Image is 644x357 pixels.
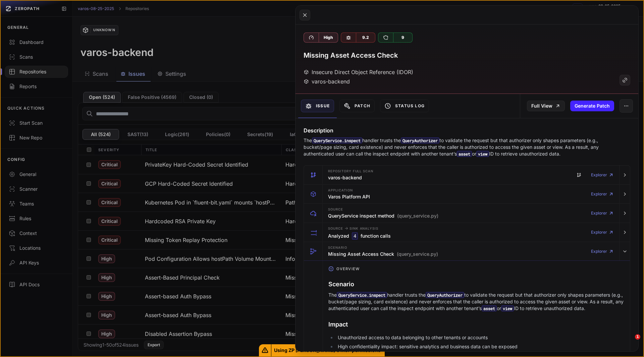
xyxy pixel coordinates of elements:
iframe: Intercom live chat [621,334,637,350]
code: QueryAuthorizer [426,292,464,298]
button: Patch [339,100,375,112]
p: The handler trusts the to validate the request but that authorizer only shapes parameters (e.g., ... [304,137,604,157]
button: Issue [301,100,334,112]
button: Scenario Missing Asset Access Check (query_service.py) Explorer [304,242,630,261]
code: QueryAuthorizer [401,137,439,143]
a: Explorer [591,206,614,220]
h3: varos-backend [328,174,362,181]
button: Source -> Sink Analysis Analyzed 4 function calls Explorer [304,223,630,242]
code: view [476,151,489,157]
a: Explorer [591,168,614,182]
code: asset [482,305,497,311]
span: 1 [635,334,640,340]
button: Repository Full scan varos-backend Explorer [304,166,630,184]
div: varos-backend [304,77,350,85]
code: asset [457,151,472,157]
button: Source QueryService inspect method (query_service.py) Explorer [304,204,630,223]
button: Overview [323,263,630,274]
span: -> [344,226,348,231]
span: Source Sink Analysis [328,226,378,231]
h3: Missing Asset Access Check [328,251,438,257]
span: (query_service.py) [397,251,438,257]
code: 4 [352,232,358,240]
code: QueryService.inspect [312,137,362,143]
span: Using ZP [PERSON_NAME]'s MSP permissions [271,344,385,356]
a: Explorer [591,226,614,239]
span: Application [328,189,353,192]
p: The handler trusts the to validate the request but that authorizer only shapes parameters (e.g., ... [328,292,625,312]
span: (query_service.py) [397,213,438,219]
span: Overview [334,263,362,274]
button: Application Varos Platform API Explorer [304,185,630,203]
li: High confidentiality impact: sensitive analytics and business data can be exposed [336,343,625,350]
h3: Impact [328,320,625,329]
li: Unauthorized access to data belonging to other tenants or accounts [336,334,625,341]
h4: Description [304,126,630,134]
h3: Varos Platform API [328,193,370,200]
h3: Analyzed function calls [328,232,391,240]
span: Source [328,208,343,211]
a: Explorer [591,245,614,258]
code: QueryService.inspect [337,292,387,298]
button: Generate Patch [570,101,614,111]
button: Status Log [380,100,429,112]
h3: QueryService inspect method [328,213,438,219]
code: view [501,305,514,311]
a: Explorer [591,187,614,201]
h3: Scenario [328,280,625,289]
a: Full View [527,101,565,111]
span: Repository Full scan [328,170,373,173]
span: Scenario [328,246,347,249]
